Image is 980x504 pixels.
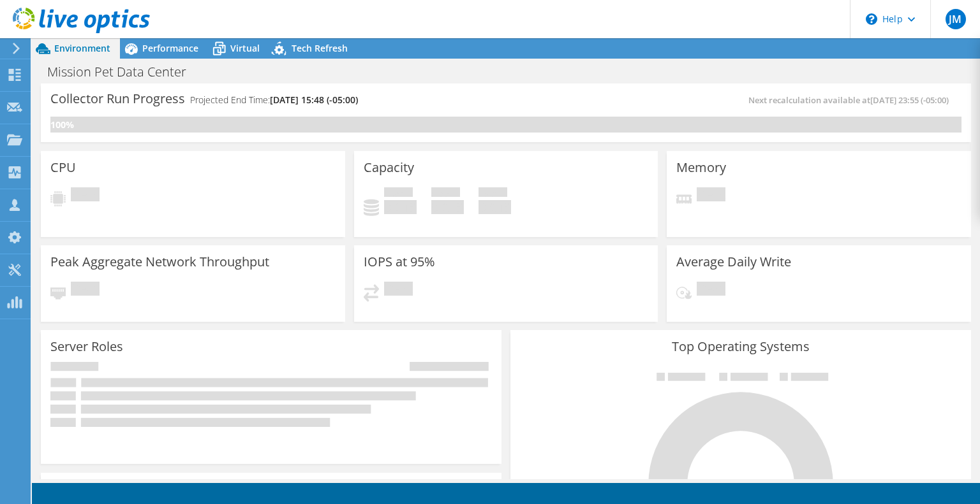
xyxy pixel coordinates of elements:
h3: IOPS at 95% [364,255,435,269]
h3: Average Daily Write [676,255,791,269]
span: Environment [54,42,110,54]
span: Used [384,187,413,200]
h3: Server Roles [50,340,123,354]
span: Pending [71,187,100,205]
span: [DATE] 23:55 (-05:00) [870,94,949,106]
span: Performance [142,42,198,54]
span: [DATE] 15:48 (-05:00) [270,94,358,106]
h4: Projected End Time: [190,93,358,107]
svg: \n [866,13,877,25]
h3: Memory [676,161,726,175]
span: Virtual [230,42,260,54]
h3: Top Operating Systems [520,340,961,354]
h4: 0 GiB [384,200,417,214]
span: Tech Refresh [292,42,348,54]
span: Pending [697,187,725,205]
h4: 0 GiB [479,200,511,214]
span: Pending [384,282,413,299]
span: Pending [71,282,100,299]
h3: CPU [50,161,76,175]
span: Total [479,187,507,200]
h4: 0 GiB [431,200,464,214]
span: Next recalculation available at [748,94,955,106]
h3: Capacity [364,161,414,175]
h1: Mission Pet Data Center [41,65,206,79]
span: Pending [697,282,725,299]
h3: Peak Aggregate Network Throughput [50,255,269,269]
span: JM [946,9,966,29]
span: Free [431,187,460,200]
